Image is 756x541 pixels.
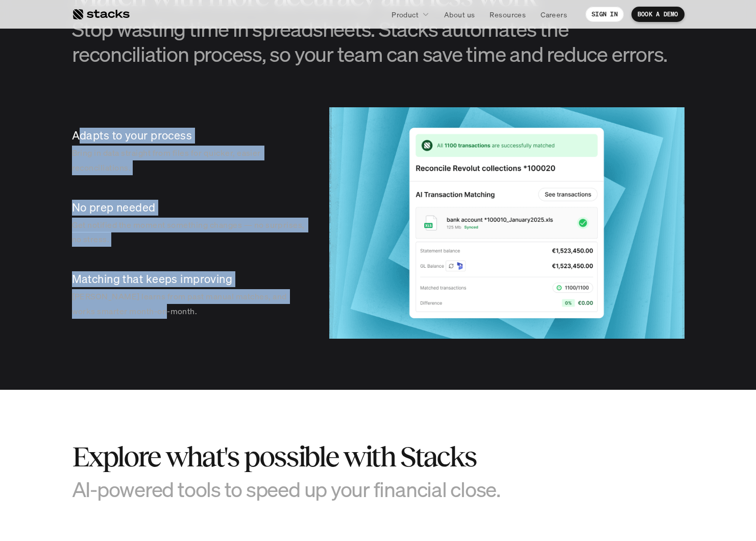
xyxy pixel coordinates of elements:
[72,16,685,66] h3: Stop wasting time in spreadsheets. Stacks automates the reconciliation process, so your team can ...
[483,5,532,23] a: Resources
[490,9,526,20] p: Resources
[120,195,165,202] a: Privacy Policy
[72,200,309,216] p: No prep needed
[631,7,685,22] a: BOOK A DEMO
[72,441,531,473] h2: Explore what's possible with Stacks
[72,477,531,502] h3: AI-powered tools to speed up your financial close.
[534,5,573,23] a: Careers
[541,9,567,20] p: Careers
[638,11,678,18] p: BOOK A DEMO
[586,7,624,22] a: SIGN IN
[72,289,309,319] p: [PERSON_NAME] learns from past manual matches, and works smarter month-on-month.
[438,5,481,23] a: About us
[72,218,309,247] p: Get notified the moment something changes — no surprises, no stress.
[72,128,309,144] p: Adapts to your process
[592,11,618,18] p: SIGN IN
[444,9,475,20] p: About us
[72,146,309,175] p: Bring in data straight from files for quicker, easier reconciliations.
[72,271,309,287] p: Matching that keeps improving
[392,9,419,20] p: Product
